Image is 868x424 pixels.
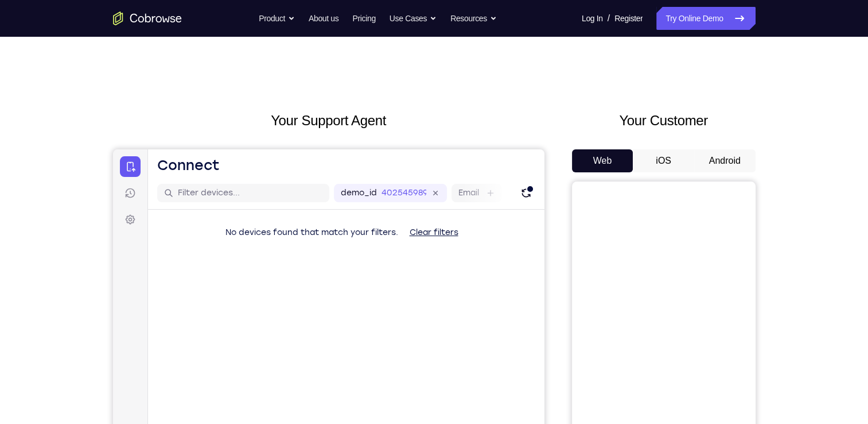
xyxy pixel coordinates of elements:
a: Pricing [352,7,375,30]
span: / [608,11,610,25]
a: Try Online Demo [656,7,755,30]
a: Go to the home page [113,11,182,25]
a: Register [614,7,643,30]
a: About us [309,7,338,30]
button: Product [259,7,295,30]
button: 6-digit code [198,346,268,369]
span: No devices found that match your filters. [112,78,285,88]
button: Use Cases [390,7,437,30]
button: Web [572,149,633,172]
h2: Your Support Agent [113,110,544,131]
a: Log In [582,7,603,30]
button: iOS [633,149,694,172]
h2: Your Customer [572,110,756,131]
button: Android [694,149,756,172]
button: Resources [450,7,497,30]
button: Clear filters [287,72,355,95]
